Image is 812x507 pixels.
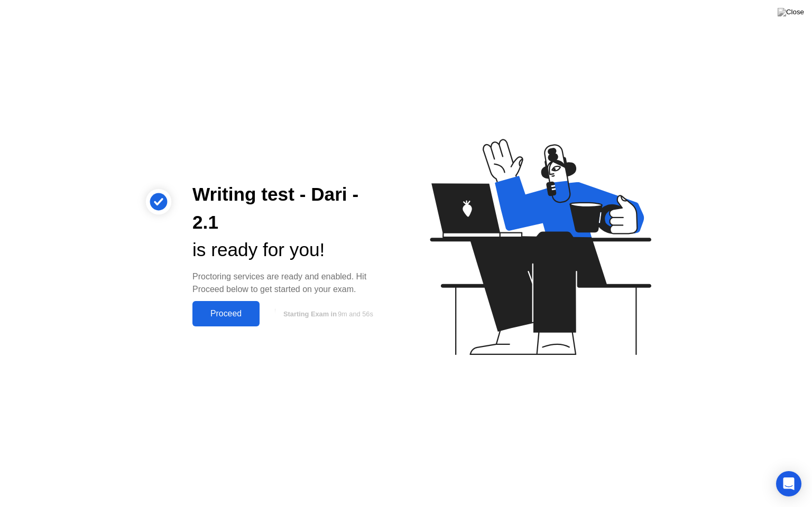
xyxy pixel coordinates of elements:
[265,304,389,324] button: Starting Exam in9m and 56s
[192,236,389,264] div: is ready for you!
[196,309,256,318] div: Proceed
[192,270,389,296] div: Proctoring services are ready and enabled. Hit Proceed below to get started on your exam.
[778,8,804,16] img: Close
[338,310,373,318] span: 9m and 56s
[776,471,801,496] div: Open Intercom Messenger
[192,181,389,237] div: Writing test - Dari - 2.1
[192,301,260,326] button: Proceed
